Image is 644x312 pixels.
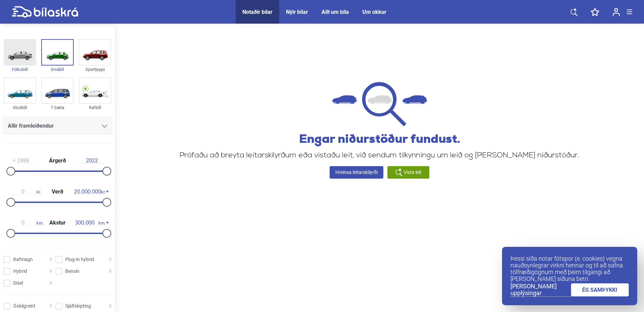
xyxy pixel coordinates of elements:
span: 0 [109,268,112,275]
span: Óskilgreint [13,303,35,310]
a: [PERSON_NAME] upplýsingar [510,283,571,297]
a: Hreinsa leitarskilyrði [330,166,383,179]
span: 0 [109,256,112,263]
h2: Engar niðurstöður fundust. [180,133,579,147]
div: 7 Sæta [41,104,74,111]
span: Allir framleiðendur [8,121,54,131]
a: Notaðir bílar [242,9,272,15]
span: Verð [50,189,65,194]
a: Nýir bílar [286,9,308,15]
span: Bensín [65,268,79,275]
a: Allt um bíla [321,9,349,15]
div: Rafbíll [79,104,111,111]
span: Rafmagn [13,256,33,263]
span: km. [9,220,44,226]
span: km. [71,220,105,226]
p: Prófaðu að breyta leitarskilyrðum eða vistaðu leit, við sendum tilkynningu um leið og [PERSON_NAM... [180,152,579,159]
div: Sportjeppi [79,66,111,73]
p: Þessi síða notar fótspor (e. cookies) vegna nauðsynlegrar virkni hennar og til að safna tölfræðig... [510,255,629,282]
span: 0 [50,303,52,310]
span: kr. [74,189,105,195]
div: Smábíl [41,66,74,73]
span: 0 [50,256,52,263]
span: Vista leit [404,169,422,176]
a: Um okkur [362,9,386,15]
span: Sjálfskipting [65,303,91,310]
img: user-login.svg [613,8,620,16]
span: Árgerð [47,158,68,163]
span: Hybrid [13,268,27,275]
span: 0 [50,268,52,275]
span: 0 [109,303,112,310]
span: kr. [9,189,41,195]
span: Dísel [13,280,23,287]
span: 0 [50,280,52,287]
span: Plug-in hybrid [65,256,94,263]
div: Skutbíll [4,104,36,111]
div: Fólksbíll [4,66,36,73]
span: Akstur [48,220,67,226]
img: not found [332,82,427,126]
a: ÉG SAMÞYKKI [571,283,629,296]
